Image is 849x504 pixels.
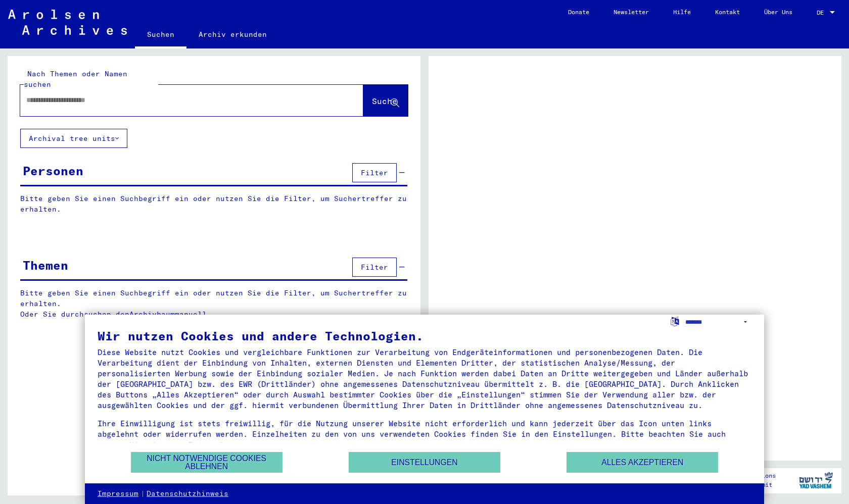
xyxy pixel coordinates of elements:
span: Suche [372,96,397,106]
a: Datenschutzhinweis [147,489,228,499]
div: Ihre Einwilligung ist stets freiwillig, für die Nutzung unserer Website nicht erforderlich und ka... [98,418,751,450]
div: Wir nutzen Cookies und andere Technologien. [98,330,751,342]
span: Filter [361,263,388,272]
a: Impressum [98,489,138,499]
label: Sprache auswählen [670,316,680,326]
a: Archiv erkunden [186,22,279,46]
div: Personen [23,162,83,180]
p: Bitte geben Sie einen Suchbegriff ein oder nutzen Sie die Filter, um Suchertreffer zu erhalten. O... [20,288,408,320]
img: Arolsen_neg.svg [8,10,127,35]
button: Einstellungen [349,452,500,473]
button: Filter [352,163,397,182]
select: Sprache auswählen [685,315,751,329]
span: Filter [361,168,388,177]
button: Alles akzeptieren [567,452,718,473]
img: yv_logo.png [797,468,835,493]
span: DE [817,9,828,16]
a: Archivbaum [129,310,175,319]
p: Bitte geben Sie einen Suchbegriff ein oder nutzen Sie die Filter, um Suchertreffer zu erhalten. [20,193,407,215]
button: Filter [352,258,397,277]
button: Suche [363,85,408,116]
div: Diese Website nutzt Cookies und vergleichbare Funktionen zur Verarbeitung von Endgeräteinformatio... [98,347,751,411]
div: Themen [23,256,68,274]
a: Suchen [135,22,186,48]
button: Nicht notwendige Cookies ablehnen [131,452,282,473]
button: Archival tree units [20,129,127,148]
mat-label: Nach Themen oder Namen suchen [24,69,127,89]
